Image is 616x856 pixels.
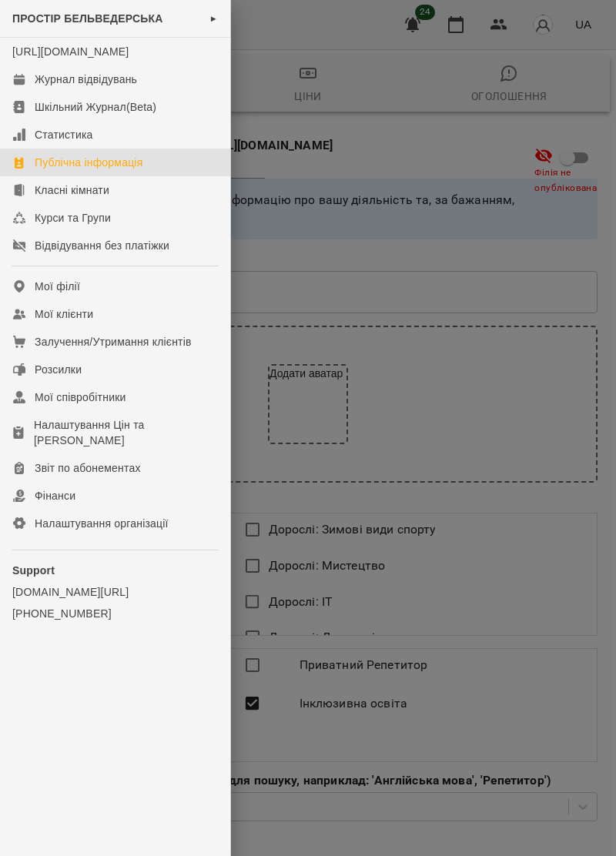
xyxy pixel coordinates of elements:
[35,334,192,349] div: Залучення/Утримання клієнтів
[35,516,169,531] div: Налаштування організації
[35,99,156,115] div: Шкільний Журнал(Beta)
[12,606,218,621] a: [PHONE_NUMBER]
[35,362,82,377] div: Розсилки
[35,182,109,198] div: Класні кімнати
[35,72,137,87] div: Журнал відвідувань
[12,584,218,600] a: [DOMAIN_NAME][URL]
[35,238,169,253] div: Відвідування без платіжки
[35,488,75,503] div: Фінанси
[35,460,141,476] div: Звіт по абонементах
[209,12,218,25] span: ►
[12,45,129,58] a: [URL][DOMAIN_NAME]
[35,390,126,405] div: Мої співробітники
[35,306,93,322] div: Мої клієнти
[12,563,218,578] p: Support
[12,12,163,25] span: ПРОСТІР БЕЛЬВЕДЕРСЬКА
[34,417,218,448] div: Налаштування Цін та [PERSON_NAME]
[35,127,93,142] div: Статистика
[35,210,111,226] div: Курси та Групи
[35,155,142,170] div: Публічна інформація
[35,279,80,294] div: Мої філії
